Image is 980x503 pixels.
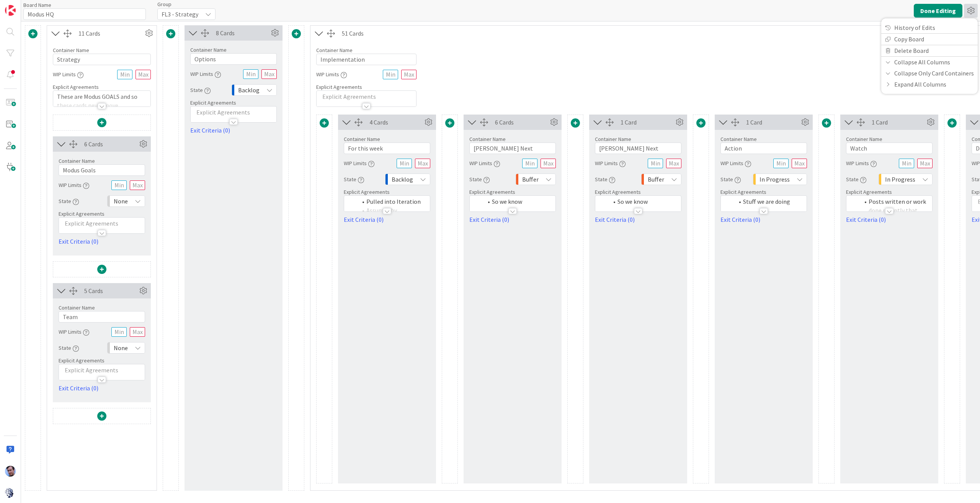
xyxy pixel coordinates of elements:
input: Add container name... [344,143,430,154]
div: 1 Card [872,118,925,127]
input: Add container name... [720,143,807,154]
div: 1 Card [621,118,674,127]
input: Max [261,69,277,79]
div: 5 Cards [84,286,137,295]
span: None [114,196,128,206]
a: Exit Criteria (0) [846,215,933,224]
span: Backlog [238,85,260,95]
button: Done Editing [914,4,962,18]
div: WIP Limits [846,156,877,170]
label: Container Name [59,157,95,164]
a: History of Edits [881,22,978,33]
a: Collapse Only Card Containers [881,68,978,79]
span: In Progress [759,174,790,185]
p: These are Modus GOALS and so these cards never move. [57,92,147,110]
li: Posts written or work done recently that needs follow up [859,197,928,223]
label: Container Name [846,136,882,143]
input: Add container name... [190,53,277,65]
input: Min [522,159,537,168]
div: State [344,172,364,186]
input: Add container name... [846,143,933,154]
div: 6 Cards [495,118,548,127]
span: Explicit Agreements [316,84,362,90]
img: Visit kanbanzone.com [5,5,16,16]
input: Add container name... [59,164,145,176]
span: In Progress [885,174,915,185]
input: Max [130,327,145,337]
div: State [59,341,79,355]
div: State [59,194,79,208]
label: Container Name [53,47,89,54]
a: Exit Criteria (0) [59,383,145,393]
label: Container Name [59,304,95,311]
a: Exit Criteria (0) [720,215,807,224]
label: Board Name [23,2,51,8]
input: Min [773,159,789,168]
span: Explicit Agreements [595,188,641,195]
div: WIP Limits [469,156,500,170]
input: Add container name... [595,143,681,154]
div: State [846,172,866,186]
span: Buffer [522,174,539,185]
div: WIP Limits [595,156,626,170]
div: 8 Cards [216,28,269,38]
span: Explicit Agreements [59,357,105,364]
input: Add container name... [316,54,416,65]
span: Group [157,2,171,7]
input: Max [415,159,430,168]
span: Explicit Agreements [190,99,236,106]
a: Delete Board [881,45,978,56]
div: State [469,172,490,186]
li: Stuff we are doing [734,197,803,206]
input: Add container name... [59,311,145,323]
input: Max [666,159,681,168]
input: Add container name... [53,54,151,65]
div: State [595,172,615,186]
input: Min [648,159,663,168]
input: Max [136,70,151,79]
div: WIP Limits [53,67,83,81]
img: avatar [5,487,16,498]
span: None [114,342,128,353]
a: Collapse All Columns [881,57,978,68]
label: Container Name [190,46,227,53]
li: Pulled into Iteration [357,197,426,206]
a: Copy Board [881,34,978,45]
input: Max [541,159,556,168]
input: Min [117,70,132,79]
a: Expand All Columns [881,79,978,90]
label: Container Name [720,136,757,143]
label: Container Name [344,136,380,143]
div: State [190,83,211,97]
span: FL3 - Strategy [162,9,198,20]
input: Max [130,180,145,190]
a: Exit Criteria (0) [344,215,430,224]
input: Min [383,70,398,79]
input: Min [243,69,258,79]
div: WIP Limits [344,156,374,170]
span: Backlog [392,174,413,185]
span: Explicit Agreements [846,188,892,195]
input: Add container name... [469,143,556,154]
div: 4 Cards [369,118,423,127]
div: WIP Limits [720,156,751,170]
label: Container Name [595,136,631,143]
label: Container Name [316,47,353,54]
label: Container Name [469,136,506,143]
a: Exit Criteria (0) [595,215,681,224]
div: 11 Cards [78,29,143,38]
div: WIP Limits [316,67,347,81]
input: Max [401,70,416,79]
a: Exit Criteria (0) [469,215,556,224]
span: Explicit Agreements [59,210,105,217]
div: 1 Card [746,118,799,127]
a: Exit Criteria (0) [59,237,145,246]
div: 6 Cards [84,139,137,149]
input: Max [792,159,807,168]
span: Explicit Agreements [469,188,515,195]
input: Min [899,159,914,168]
div: State [720,172,741,186]
input: Max [917,159,933,168]
a: Exit Criteria (0) [190,126,277,135]
img: JB [5,466,16,477]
